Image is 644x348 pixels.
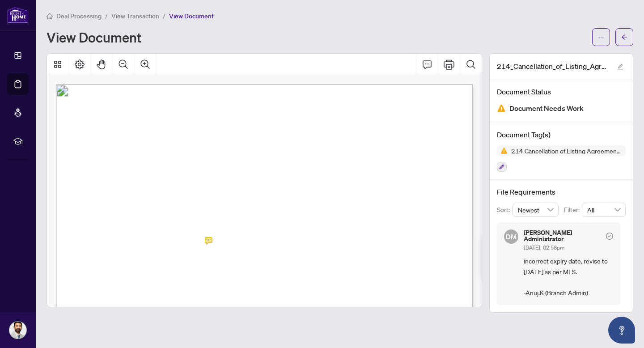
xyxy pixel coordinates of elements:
[524,256,613,298] span: incorrect expiry date, revise to [DATE] as per MLS. -Anuj.K (Branch Admin)
[587,203,620,216] span: All
[524,244,564,251] span: [DATE], 02:58pm
[509,102,584,115] span: Document Needs Work
[617,64,623,70] span: edit
[598,34,604,40] span: ellipsis
[497,104,506,113] img: Document Status
[163,11,165,21] li: /
[9,322,26,339] img: Profile Icon
[47,13,53,19] span: home
[497,61,609,72] span: 214_Cancellation_of_Listing_Agreement_-_Authority_to_Offer_for_Lease_A__-_PropTx-[PERSON_NAME].pdf
[508,148,626,154] span: 214 Cancellation of Listing Agreement - Authority to Offer for Lease
[169,12,214,20] span: View Document
[7,7,29,23] img: logo
[497,145,508,156] img: Status Icon
[497,205,513,215] p: Sort:
[497,187,626,197] h4: File Requirements
[518,203,554,216] span: Newest
[524,229,602,242] h5: [PERSON_NAME] Administrator
[105,11,108,21] li: /
[497,86,626,97] h4: Document Status
[497,129,626,140] h4: Document Tag(s)
[47,30,141,44] h1: View Document
[111,12,159,20] span: View Transaction
[621,34,627,40] span: arrow-left
[56,12,102,20] span: Deal Processing
[606,233,613,240] span: check-circle
[564,205,582,215] p: Filter:
[506,231,517,242] span: DM
[608,317,635,344] button: Open asap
